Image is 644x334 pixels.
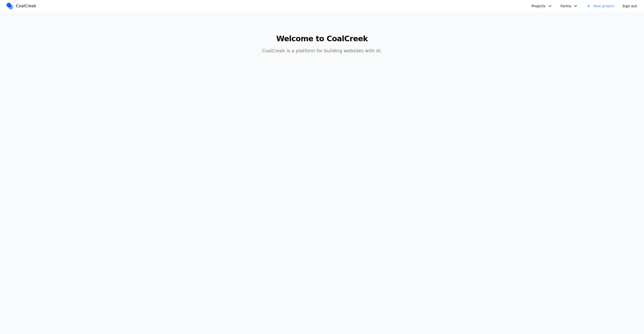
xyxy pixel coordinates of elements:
button: Projects [529,2,555,10]
h1: Welcome to CoalCreek [225,34,419,43]
button: Sign out [619,2,640,10]
a: New project [583,2,617,10]
button: Forms [557,2,581,10]
p: CoalCreek is a platform for building websites with AI. [225,47,419,54]
a: CoalCreek [6,2,38,10]
span: CoalCreek [16,3,36,9]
